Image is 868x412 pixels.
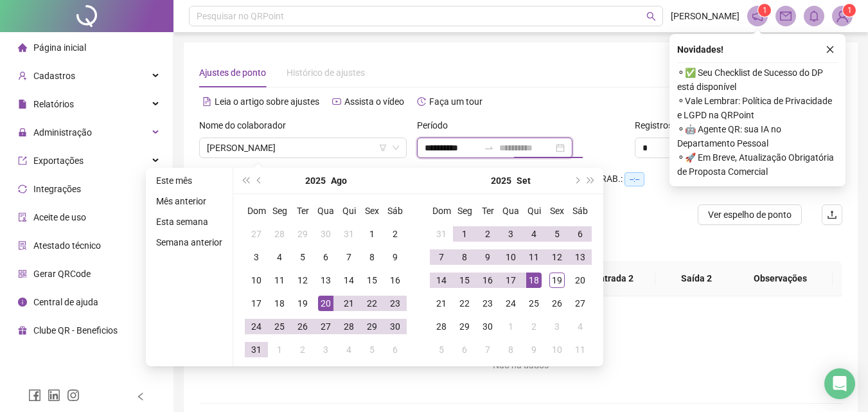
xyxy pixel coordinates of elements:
span: GISLAINE GONÇALVES DE SOUSA [207,138,399,157]
li: Mês anterior [151,193,227,209]
div: 29 [364,319,380,334]
button: year panel [491,168,511,193]
span: filter [379,144,387,152]
td: 2025-08-27 [314,315,337,338]
div: 25 [526,296,542,311]
span: Aceite de uso [33,212,86,222]
div: 1 [503,319,518,334]
span: close [826,45,835,54]
button: next-year [569,168,583,193]
div: 6 [387,342,403,357]
label: Nome do colaborador [199,118,294,132]
td: 2025-08-12 [291,269,314,292]
td: 2025-08-31 [430,222,453,246]
div: 27 [572,296,588,311]
td: 2025-10-09 [522,338,545,361]
span: Assista o vídeo [344,96,404,107]
div: 2 [387,226,403,242]
div: 10 [549,342,565,357]
button: year panel [305,168,326,193]
div: 9 [526,342,542,357]
td: 2025-10-04 [569,315,592,338]
div: 8 [503,342,518,357]
div: 31 [249,342,264,357]
div: 19 [295,296,310,311]
span: Relatórios [33,99,74,109]
td: 2025-10-07 [476,338,499,361]
div: 2 [526,319,542,334]
td: 2025-08-19 [291,292,314,315]
div: 3 [249,249,264,265]
td: 2025-09-18 [522,269,545,292]
span: Leia o artigo sobre ajustes [215,96,319,107]
div: 9 [387,249,403,265]
span: sync [18,184,27,193]
span: Central de ajuda [33,297,98,307]
div: 3 [318,342,333,357]
div: 4 [341,342,357,357]
span: instagram [67,389,80,402]
span: bell [808,10,820,22]
span: mail [780,10,792,22]
div: 13 [572,249,588,265]
div: 5 [434,342,449,357]
span: --:-- [624,172,644,186]
div: H. TRAB.: [585,172,675,186]
div: 4 [526,226,542,242]
span: ⚬ 🤖 Agente QR: sua IA no Departamento Pessoal [677,122,838,150]
div: 29 [295,226,310,242]
td: 2025-08-09 [384,246,407,269]
div: 30 [318,226,333,242]
td: 2025-08-04 [268,246,291,269]
div: 6 [457,342,472,357]
th: Qui [522,199,545,222]
td: 2025-09-05 [360,338,384,361]
th: Qua [499,199,522,222]
span: Página inicial [33,42,86,53]
span: youtube [332,97,341,106]
span: Registros [635,118,684,132]
span: file [18,100,27,109]
div: 1 [457,226,472,242]
span: down [392,144,400,152]
div: 20 [572,273,588,288]
li: Semana anterior [151,235,227,250]
div: 23 [480,296,495,311]
td: 2025-07-30 [314,222,337,246]
span: 1 [763,6,767,15]
div: 6 [572,226,588,242]
th: Sáb [384,199,407,222]
div: 9 [480,249,495,265]
div: 30 [480,319,495,334]
td: 2025-07-28 [268,222,291,246]
td: 2025-09-22 [453,292,476,315]
span: Cadastros [33,71,75,81]
td: 2025-10-02 [522,315,545,338]
div: 25 [272,319,287,334]
span: linkedin [48,389,60,402]
th: Seg [268,199,291,222]
div: 2 [480,226,495,242]
td: 2025-08-15 [360,269,384,292]
th: Seg [453,199,476,222]
div: 4 [572,319,588,334]
div: 30 [387,319,403,334]
sup: 1 [758,4,771,17]
td: 2025-09-24 [499,292,522,315]
div: 8 [364,249,380,265]
div: 17 [503,273,518,288]
span: Gerar QRCode [33,269,91,279]
span: lock [18,128,27,137]
td: 2025-08-18 [268,292,291,315]
li: Este mês [151,173,227,188]
div: 28 [272,226,287,242]
td: 2025-09-05 [545,222,569,246]
div: 14 [341,273,357,288]
td: 2025-09-04 [337,338,360,361]
label: Período [417,118,456,132]
td: 2025-09-29 [453,315,476,338]
div: 6 [318,249,333,265]
button: super-next-year [584,168,598,193]
div: 14 [434,273,449,288]
span: export [18,156,27,165]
